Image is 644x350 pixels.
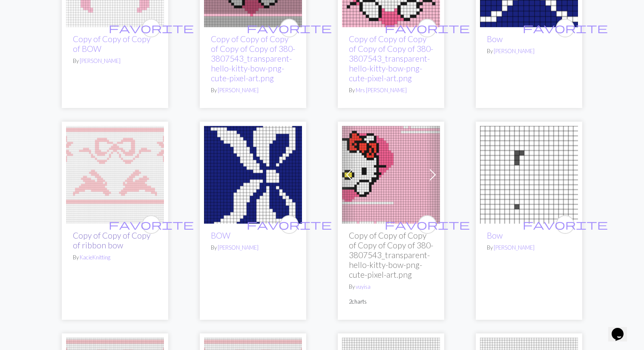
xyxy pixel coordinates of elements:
button: favourite [280,215,299,234]
span: favorite [109,21,194,34]
p: By [487,244,571,252]
img: 380-3807543_transparent-hello-kitty-bow-png-cute-pixel-art.png [342,126,440,224]
p: By [349,283,433,291]
a: [PERSON_NAME] [494,48,535,54]
a: 380-3807543_transparent-hello-kitty-bow-png-cute-pixel-art.png [342,170,440,178]
a: Mrs [PERSON_NAME] [356,87,407,94]
img: Bow [480,126,578,224]
span: favorite [523,21,608,34]
img: ribbon bow [66,126,164,224]
a: [PERSON_NAME] [218,244,259,251]
button: favourite [280,19,299,37]
a: Bow [487,230,503,240]
a: Bow [480,170,578,178]
i: favourite [523,216,608,233]
span: favorite [109,218,194,231]
a: BOW [204,170,302,178]
i: favourite [523,20,608,37]
span: favorite [385,21,470,34]
p: By [73,57,157,65]
i: favourite [385,20,470,37]
a: Copy of Copy of Copy of ribbon bow [73,230,150,250]
a: Copy of Copy of Copy of Copy of Copy of 380-3807543_transparent-hello-kitty-bow-png-cute-pixel-ar... [211,34,295,83]
i: favourite [247,216,332,233]
p: 2 charts [349,298,433,306]
button: favourite [418,215,437,234]
iframe: chat widget [608,316,635,341]
a: Copy of Copy of Copy of Copy of Copy of 380-3807543_transparent-hello-kitty-bow-png-cute-pixel-ar... [349,34,433,83]
i: favourite [109,20,194,37]
h2: Copy of Copy of Copy of Copy of Copy of 380-3807543_transparent-hello-kitty-bow-png-cute-pixel-ar... [349,230,433,279]
i: favourite [385,216,470,233]
button: favourite [142,215,161,234]
a: [PERSON_NAME] [218,87,259,94]
p: By [349,86,433,94]
span: favorite [247,21,332,34]
p: By [211,86,295,94]
a: BOW [211,230,230,240]
span: favorite [523,218,608,231]
button: favourite [418,19,437,37]
img: BOW [204,126,302,224]
i: favourite [247,20,332,37]
a: vuyisa [356,283,371,290]
button: favourite [556,19,575,37]
p: By [73,253,157,262]
span: favorite [385,218,470,231]
p: By [211,244,295,252]
a: ribbon bow [66,170,164,178]
button: favourite [142,19,161,37]
i: favourite [109,216,194,233]
a: [PERSON_NAME] [80,57,121,64]
span: favorite [247,218,332,231]
p: By [487,47,571,55]
a: Bow [487,34,503,44]
a: Copy of Copy of Copy of BOW [73,34,150,54]
button: favourite [556,215,575,234]
a: KacieKnitting [80,254,110,261]
a: [PERSON_NAME] [494,244,535,251]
